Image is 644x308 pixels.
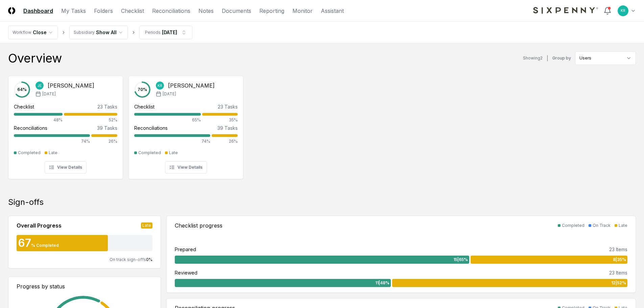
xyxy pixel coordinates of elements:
[8,51,62,65] div: Overview
[175,221,222,230] div: Checklist progress
[609,269,627,276] div: 23 Items
[168,81,215,90] div: [PERSON_NAME]
[138,150,161,156] div: Completed
[613,257,626,263] span: 8 | 35 %
[222,7,251,15] a: Documents
[212,138,238,144] div: 26%
[166,216,636,293] a: Checklist progressCompletedOn TrackLatePrepared23 Items15|65%8|35%Reviewed23 Items11|48%12|52%
[110,257,146,262] span: On track sign-offs
[152,7,190,15] a: Reconciliations
[23,7,53,15] a: Dashboard
[202,117,238,123] div: 35%
[175,246,196,253] div: Prepared
[141,222,152,229] div: Late
[14,103,34,110] div: Checklist
[49,150,57,156] div: Late
[17,221,62,230] div: Overall Progress
[163,91,176,97] span: [DATE]
[17,238,31,248] div: 67
[552,56,571,60] label: Group by
[14,124,47,132] div: Reconciliations
[97,103,117,110] div: 23 Tasks
[523,55,543,61] div: Showing 2
[61,7,86,15] a: My Tasks
[8,7,15,14] img: Logo
[145,29,161,35] div: Periods
[139,26,192,39] button: Periods[DATE]
[18,150,41,156] div: Completed
[45,161,87,173] button: View Details
[31,242,59,248] div: % Completed
[292,7,313,15] a: Monitor
[218,103,238,110] div: 23 Tasks
[42,91,56,97] span: [DATE]
[64,117,117,123] div: 52%
[134,138,210,144] div: 74%
[121,7,144,15] a: Checklist
[74,29,95,35] div: Subsidiary
[609,246,627,253] div: 23 Items
[375,280,389,286] span: 11 | 48 %
[94,7,113,15] a: Folders
[547,55,548,62] div: |
[134,103,154,110] div: Checklist
[593,222,611,229] div: On Track
[162,29,177,36] div: [DATE]
[48,81,94,90] div: [PERSON_NAME]
[134,117,201,123] div: 65%
[14,138,90,144] div: 74%
[321,7,344,15] a: Assistant
[128,70,243,179] a: 70%KR[PERSON_NAME][DATE]Checklist23 Tasks65%35%Reconciliations39 Tasks74%26%CompletedLateView Det...
[217,124,238,132] div: 39 Tasks
[259,7,284,15] a: Reporting
[621,8,625,13] span: KR
[8,26,192,39] nav: breadcrumb
[198,7,214,15] a: Notes
[562,222,585,229] div: Completed
[91,138,117,144] div: 26%
[146,257,152,262] span: 0 %
[8,197,636,208] div: Sign-offs
[611,280,626,286] span: 12 | 52 %
[97,124,117,132] div: 39 Tasks
[453,257,468,263] span: 15 | 65 %
[169,150,178,156] div: Late
[158,83,162,88] span: KR
[165,161,207,173] button: View Details
[175,269,197,276] div: Reviewed
[8,70,123,179] a: 64%JE[PERSON_NAME][DATE]Checklist23 Tasks48%52%Reconciliations39 Tasks74%26%CompletedLateView Det...
[38,83,42,88] span: JE
[134,124,168,132] div: Reconciliations
[617,5,629,17] button: KR
[17,282,152,290] div: Progress by status
[13,29,31,35] div: Workflow
[14,117,63,123] div: 48%
[533,7,598,14] img: Sixpenny logo
[619,222,627,229] div: Late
